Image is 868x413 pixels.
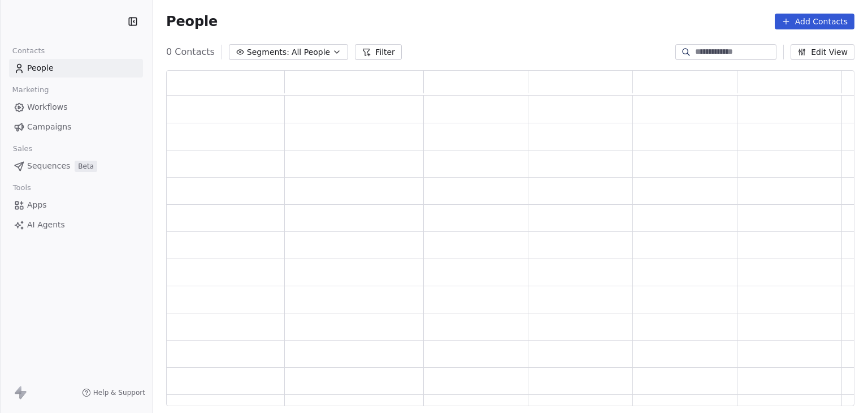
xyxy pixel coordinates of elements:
a: Help & Support [82,388,145,397]
span: Help & Support [93,388,145,397]
span: Beta [75,161,97,172]
span: Contacts [7,42,50,59]
span: All People [292,46,330,58]
span: Campaigns [27,121,71,133]
span: Sequences [27,160,70,172]
span: Apps [27,199,47,211]
a: SequencesBeta [9,157,143,175]
a: Campaigns [9,118,143,136]
span: People [166,13,218,30]
span: People [27,62,54,74]
a: AI Agents [9,216,143,234]
a: Apps [9,196,143,214]
span: Segments: [247,46,289,58]
span: AI Agents [27,219,65,231]
button: Add Contacts [775,14,854,29]
button: Edit View [791,44,854,60]
span: Sales [8,140,37,157]
span: Workflows [27,101,68,113]
a: Workflows [9,98,143,117]
span: 0 Contacts [166,45,215,59]
span: Marketing [7,81,54,98]
span: Tools [8,179,36,196]
a: People [9,59,143,78]
button: Filter [355,44,402,60]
